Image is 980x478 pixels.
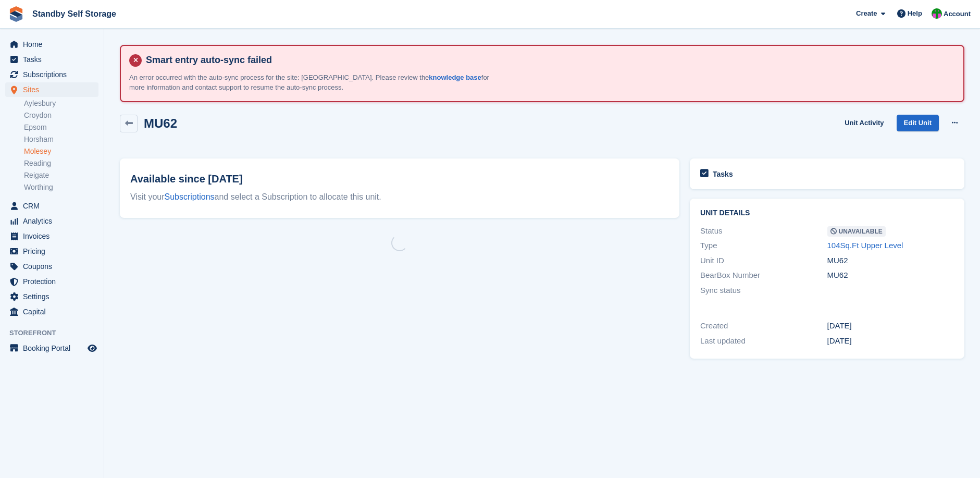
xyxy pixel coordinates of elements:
[23,67,85,82] span: Subscriptions
[700,209,954,217] h2: Unit details
[700,269,827,281] div: BearBox Number
[5,341,98,356] a: menu
[24,146,98,156] a: Molesey
[827,241,903,250] a: 104Sq.Ft Upper Level
[700,335,827,347] div: Last updated
[130,171,669,187] h2: Available since [DATE]
[5,289,98,304] a: menu
[23,341,85,356] span: Booking Portal
[5,37,98,52] a: menu
[429,73,481,81] a: knowledge base
[713,169,733,179] h2: Tasks
[5,259,98,274] a: menu
[23,214,85,228] span: Analytics
[24,111,98,120] a: Croydon
[700,285,827,297] div: Sync status
[24,182,98,192] a: Worthing
[142,54,955,66] h4: Smart entry auto-sync failed
[897,115,939,132] a: Edit Unit
[5,274,98,289] a: menu
[9,328,104,338] span: Storefront
[5,52,98,67] a: menu
[23,259,85,274] span: Coupons
[23,52,85,67] span: Tasks
[86,342,98,354] a: Preview store
[700,320,827,332] div: Created
[827,335,954,347] div: [DATE]
[5,67,98,82] a: menu
[5,244,98,259] a: menu
[23,274,85,289] span: Protection
[944,9,971,19] span: Account
[23,289,85,304] span: Settings
[144,116,177,130] h2: MU62
[856,8,877,19] span: Create
[5,82,98,97] a: menu
[8,6,24,22] img: stora-icon-8386f47178a22dfd0bd8f6a31ec36ba5ce8667c1dd55bd0f319d3a0aa187defe.svg
[130,191,669,203] div: Visit your and select a Subscription to allocate this unit.
[700,240,827,252] div: Type
[5,199,98,213] a: menu
[23,229,85,243] span: Invoices
[827,255,954,267] div: MU62
[932,8,942,19] img: Michelle Mustoe
[24,170,98,180] a: Reigate
[24,158,98,168] a: Reading
[5,304,98,319] a: menu
[908,8,922,19] span: Help
[28,5,120,22] a: Standby Self Storage
[24,99,98,108] a: Aylesbury
[827,269,954,281] div: MU62
[24,122,98,132] a: Epsom
[24,134,98,144] a: Horsham
[129,72,494,93] p: An error occurred with the auto-sync process for the site: [GEOGRAPHIC_DATA]. Please review the f...
[827,226,886,237] span: Unavailable
[700,225,827,237] div: Status
[23,82,85,97] span: Sites
[23,304,85,319] span: Capital
[840,115,888,132] a: Unit Activity
[700,255,827,267] div: Unit ID
[23,37,85,52] span: Home
[5,229,98,243] a: menu
[23,199,85,213] span: CRM
[165,192,215,201] a: Subscriptions
[827,320,954,332] div: [DATE]
[5,214,98,228] a: menu
[23,244,85,259] span: Pricing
